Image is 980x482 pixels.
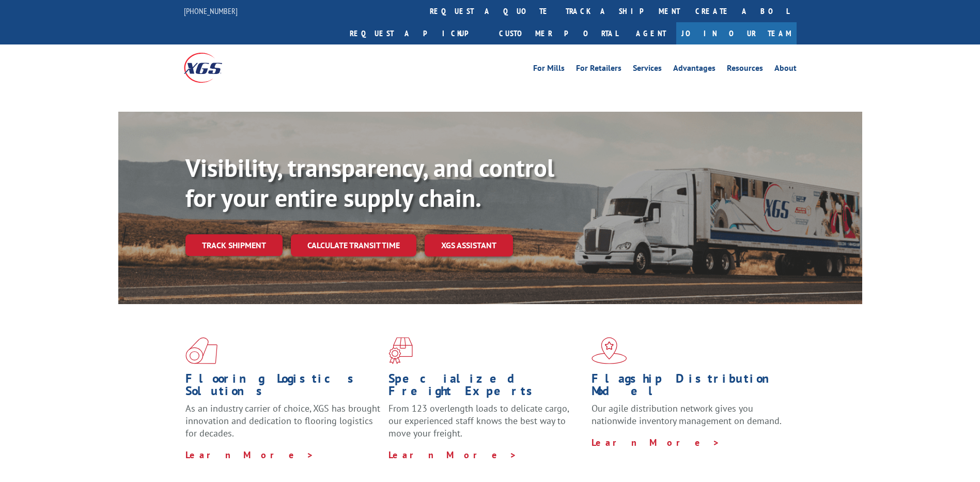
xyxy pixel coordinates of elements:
[425,234,513,257] a: XGS ASSISTANT
[185,152,554,214] b: Visibility, transparency, and control for your entire supply chain.
[491,22,626,44] a: Customer Portal
[185,234,283,256] a: Track shipment
[774,64,797,76] a: About
[592,402,782,427] span: Our agile distribution network gives you nationwide inventory management on demand.
[727,64,763,76] a: Resources
[633,64,662,76] a: Services
[673,64,715,76] a: Advantages
[185,372,381,402] h1: Flooring Logistics Solutions
[184,6,238,16] a: [PHONE_NUMBER]
[533,64,565,76] a: For Mills
[592,337,627,364] img: xgs-icon-flagship-distribution-model-red
[388,337,413,364] img: xgs-icon-focused-on-flooring-red
[626,22,676,44] a: Agent
[185,449,314,461] a: Learn More >
[342,22,491,44] a: Request a pickup
[576,64,621,76] a: For Retailers
[388,449,517,461] a: Learn More >
[592,372,787,402] h1: Flagship Distribution Model
[185,337,217,364] img: xgs-icon-total-supply-chain-intelligence-red
[388,372,584,402] h1: Specialized Freight Experts
[291,234,416,257] a: Calculate transit time
[592,436,720,448] a: Learn More >
[388,402,584,448] p: From 123 overlength loads to delicate cargo, our experienced staff knows the best way to move you...
[676,22,797,44] a: Join Our Team
[185,402,380,439] span: As an industry carrier of choice, XGS has brought innovation and dedication to flooring logistics...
